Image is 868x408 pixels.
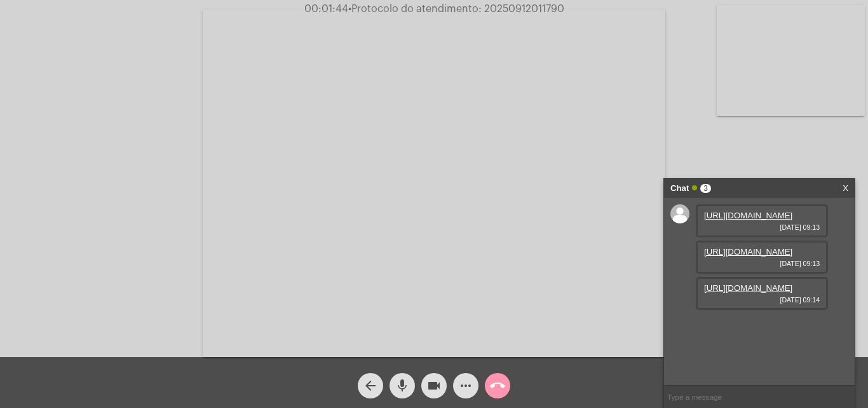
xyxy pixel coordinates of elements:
[704,247,792,257] a: [URL][DOMAIN_NAME]
[692,185,697,190] span: Online
[704,223,820,231] span: [DATE] 09:13
[704,296,820,304] span: [DATE] 09:14
[348,4,564,14] span: Protocolo do atendimento: 20250912011790
[704,260,820,267] span: [DATE] 09:13
[700,184,711,193] span: 3
[704,211,792,220] a: [URL][DOMAIN_NAME]
[363,378,378,393] mat-icon: arrow_back
[426,378,442,393] mat-icon: videocam
[664,386,855,408] input: Type a message
[304,4,348,14] span: 00:01:44
[704,283,792,293] a: [URL][DOMAIN_NAME]
[490,378,505,393] mat-icon: call_end
[348,4,351,14] span: •
[395,378,410,393] mat-icon: mic
[458,378,473,393] mat-icon: more_horiz
[843,179,848,198] a: X
[670,179,689,198] strong: Chat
